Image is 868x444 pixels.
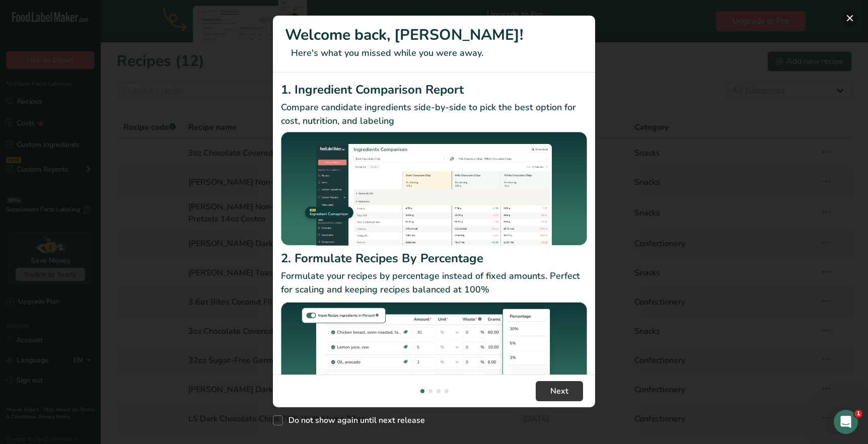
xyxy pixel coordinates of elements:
[281,249,587,267] h2: 2. Formulate Recipes By Percentage
[834,410,858,434] iframe: Intercom live chat
[281,269,587,297] p: Formulate your recipes by percentage instead of fixed amounts. Perfect for scaling and keeping re...
[281,101,587,128] p: Compare candidate ingredients side-by-side to pick the best option for cost, nutrition, and labeling
[536,381,583,401] button: Next
[854,410,862,418] span: 1
[281,301,587,422] img: Formulate Recipes By Percentage
[281,132,587,246] img: Ingredient Comparison Report
[285,46,583,60] p: Here's what you missed while you were away.
[550,385,568,397] span: Next
[285,24,583,46] h1: Welcome back, [PERSON_NAME]!
[283,415,425,425] span: Do not show again until next release
[281,81,587,99] h2: 1. Ingredient Comparison Report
